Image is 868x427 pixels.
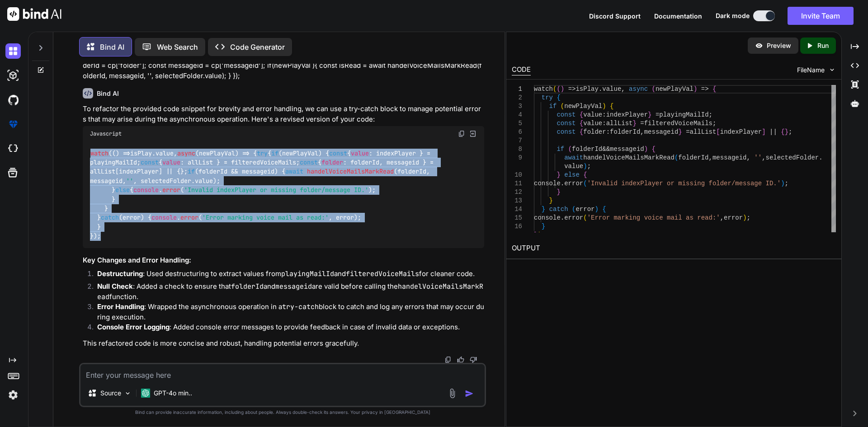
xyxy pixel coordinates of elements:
span: allList [606,120,632,127]
span: const [141,158,159,166]
span: ; [784,180,788,187]
span: catch [101,214,119,222]
span: ( [553,85,557,93]
span: ) [583,163,587,170]
span: } [534,231,538,239]
span: const [300,158,318,166]
span: ( [583,180,587,187]
span: , [621,85,625,93]
span: ( [560,103,564,110]
button: Invite Team [788,7,854,25]
span: ; [746,214,750,221]
span: folder [583,128,606,136]
span: ) [560,85,564,93]
span: } [557,188,560,196]
span: { [602,206,606,213]
span: , [720,214,723,221]
span: Discord Support [589,12,641,20]
span: Documentation [654,12,702,20]
span: => [701,85,708,93]
span: folderId [610,128,640,136]
p: Bind can provide inaccurate information, including about people. Always double-check its answers.... [79,409,486,416]
span: . [599,85,602,93]
span: folderId [572,145,602,153]
span: } [557,171,560,178]
p: This refactored code is more concise and robust, handling potential errors gracefully. [83,338,484,349]
p: To refactor the provided code snippet for brevity and error handling, we can use a try-catch bloc... [83,104,484,124]
h3: Key Changes and Error Handling: [83,255,484,266]
code: filteredVoiceMails [346,269,419,278]
span: } [678,128,682,136]
img: settings [5,387,21,403]
span: ] [762,128,765,136]
h6: Bind AI [97,89,119,98]
span: { [610,103,613,110]
span: { [712,85,716,93]
div: 13 [512,197,522,205]
img: Open in Browser [469,130,477,138]
p: Web Search [157,42,198,52]
div: 15 [512,214,522,222]
strong: Console Error Logging [97,323,170,331]
div: 11 [512,179,522,188]
span: } [784,128,788,136]
span: if [271,149,278,157]
span: } [648,111,651,118]
span: value [583,120,602,127]
span: => [568,85,576,93]
li: : Added console error messages to provide feedback in case of invalid data or exceptions. [90,322,484,335]
span: 'Invalid indexPlayer or missing folder/message ID. [587,180,777,187]
span: filteredVoiceMails [644,120,712,127]
span: } [541,206,545,213]
span: console [151,214,177,222]
code: messageid [275,282,312,291]
span: 'Error marking voice mail as read:' [202,214,329,222]
span: ) [693,85,697,93]
span: '' [754,154,762,161]
li: : Used destructuring to extract values from and for cleaner code. [90,269,484,282]
span: = [656,111,659,118]
span: value [195,177,213,185]
span: ; [712,120,716,127]
span: ) [781,180,784,187]
div: 9 [512,154,522,162]
img: attachment [447,388,458,399]
span: value [156,149,174,157]
span: try [257,149,268,157]
span: 'Error marking voice mail as read:' [587,214,720,221]
span: 'Invalid indexPlayer or missing folder/message ID.' [184,186,368,194]
span: async [629,85,648,93]
span: { [651,145,655,153]
img: githubDark [5,92,21,108]
button: Discord Support [589,11,641,21]
button: Documentation [654,11,702,21]
span: , [640,128,644,136]
span: playingMailId [659,111,708,118]
span: [ [716,128,720,136]
img: darkChat [5,43,21,59]
img: darkAi-studio [5,68,21,83]
span: messageid [712,154,747,161]
li: : Added a check to ensure that and are valid before calling the function. [90,282,484,302]
span: } [632,120,636,127]
span: ; [587,163,590,170]
span: value [162,158,180,166]
span: ) [602,103,606,110]
span: ( [572,206,576,213]
span: error [180,214,198,222]
span: if [188,168,195,176]
span: console [133,186,159,194]
span: async [177,149,195,157]
span: error [564,214,583,221]
span: console [534,180,561,187]
span: value [351,149,369,157]
span: handelVoiceMailsMarkRead [307,168,394,176]
span: newPlayVal [564,103,602,110]
code: try-catch [282,302,319,311]
span: value [564,163,583,170]
div: 16 [512,222,522,231]
span: if [549,103,557,110]
img: chevron down [828,66,836,74]
span: value [602,85,621,93]
div: 10 [512,171,522,179]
